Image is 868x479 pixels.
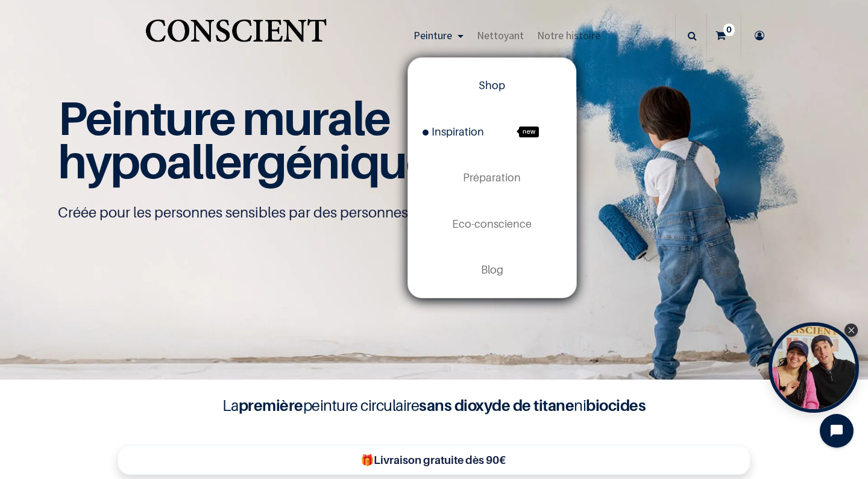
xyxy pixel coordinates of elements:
b: sans dioxyde de titane [419,396,574,415]
b: biocides [586,396,646,415]
span: Shop [479,79,505,92]
b: première [239,396,303,415]
a: Peinture [407,14,470,57]
span: hypoallergénique [58,133,432,189]
h4: La peinture circulaire ni [193,394,675,417]
span: Inspiration [423,125,484,138]
span: Notre histoire [537,28,600,42]
span: Eco-conscience [452,218,532,230]
a: Logo of Conscient [143,12,329,60]
span: Peinture murale [58,90,390,146]
sup: 0 [723,23,735,36]
span: new [519,127,539,137]
div: Open Tolstoy widget [769,322,859,413]
span: Nettoyant [477,28,524,42]
img: Conscient [143,12,329,60]
div: Open Tolstoy [769,322,859,413]
p: Créée pour les personnes sensibles par des personnes conscientes [58,203,810,222]
span: Préparation [463,171,521,184]
span: Blog [481,263,503,276]
b: 🎁Livraison gratuite dès 90€ [360,454,506,466]
span: Peinture [414,28,452,42]
div: Tolstoy bubble widget [769,322,859,413]
div: Close Tolstoy widget [844,324,858,337]
a: 0 [707,14,741,57]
